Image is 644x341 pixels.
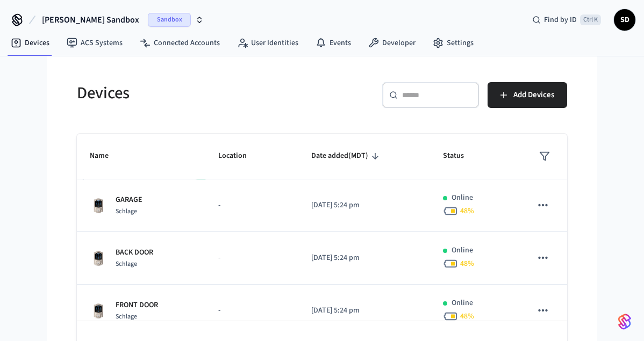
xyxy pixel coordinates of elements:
[116,259,137,269] span: Schlage
[615,10,634,30] span: SD
[90,197,107,214] img: Schlage Sense Smart Deadbolt with Camelot Trim, Front
[90,148,123,164] span: Name
[460,206,474,216] span: 48 %
[452,245,473,256] p: Online
[116,247,153,258] p: BACK DOOR
[218,200,285,211] p: -
[360,33,424,53] a: Developer
[452,192,473,204] p: Online
[218,252,285,264] p: -
[311,200,417,211] p: [DATE] 5:24 pm
[42,13,139,26] span: [PERSON_NAME] Sandbox
[460,311,474,322] span: 48 %
[513,88,554,102] span: Add Devices
[90,302,107,320] img: Schlage Sense Smart Deadbolt with Camelot Trim, Front
[311,148,382,164] span: Date added(MDT)
[228,33,307,53] a: User Identities
[148,13,191,27] span: Sandbox
[58,33,131,53] a: ACS Systems
[131,33,228,53] a: Connected Accounts
[116,207,137,216] span: Schlage
[488,82,567,108] button: Add Devices
[424,33,482,53] a: Settings
[544,14,577,25] span: Find by ID
[580,14,601,25] span: Ctrl K
[443,148,478,164] span: Status
[2,33,58,53] a: Devices
[116,312,137,321] span: Schlage
[77,82,316,104] h5: Devices
[311,305,417,316] p: [DATE] 5:24 pm
[618,313,631,330] img: SeamLogoGradient.69752ec5.svg
[614,9,635,31] button: SD
[218,305,285,316] p: -
[452,298,473,309] p: Online
[460,258,474,269] span: 48 %
[90,250,107,267] img: Schlage Sense Smart Deadbolt with Camelot Trim, Front
[218,148,261,164] span: Location
[116,300,158,311] p: FRONT DOOR
[116,194,142,206] p: GARAGE
[311,252,417,264] p: [DATE] 5:24 pm
[307,33,360,53] a: Events
[524,10,610,30] div: Find by IDCtrl K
